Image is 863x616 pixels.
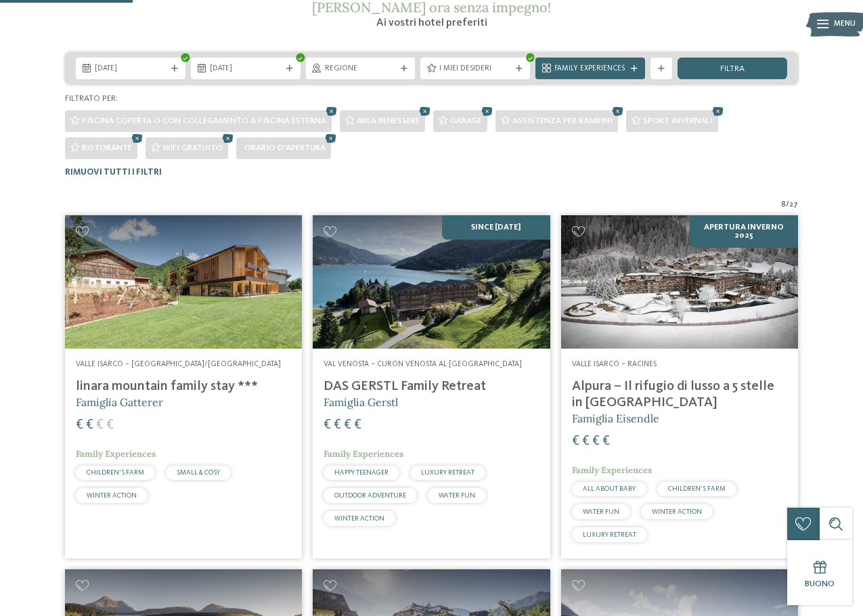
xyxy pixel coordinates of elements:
span: Area benessere [357,116,420,125]
a: Buono [787,540,852,605]
span: Valle Isarco – [GEOGRAPHIC_DATA]/[GEOGRAPHIC_DATA] [76,360,281,368]
span: € [572,435,579,448]
span: WATER FUN [439,492,475,499]
span: CHILDREN’S FARM [668,485,726,492]
a: Cercate un hotel per famiglie? Qui troverete solo i migliori! Apertura inverno 2025 Valle Isarco ... [561,215,798,558]
span: € [582,435,590,448]
span: WATER FUN [583,508,619,515]
span: I miei desideri [439,64,511,74]
span: CHILDREN’S FARM [87,469,144,476]
span: Regione [325,64,397,74]
span: € [76,418,83,432]
span: Family Experiences [554,64,626,74]
span: HAPPY TEENAGER [334,469,389,476]
span: Sport invernali [643,116,713,125]
span: € [86,418,93,432]
span: € [592,435,600,448]
span: Garage [450,116,482,125]
img: Cercate un hotel per famiglie? Qui troverete solo i migliori! [65,215,302,349]
span: SMALL & COSY [177,469,220,476]
span: Famiglia Gerstl [324,395,398,409]
span: LUXURY RETREAT [583,531,636,538]
span: Assistenza per bambini [512,116,613,125]
span: € [602,435,610,448]
a: Cercate un hotel per famiglie? Qui troverete solo i migliori! Valle Isarco – [GEOGRAPHIC_DATA]/[G... [65,215,302,558]
span: Family Experiences [572,464,652,476]
span: WINTER ACTION [334,515,384,522]
span: [DATE] [210,64,282,74]
span: filtra [720,65,745,74]
img: Cercate un hotel per famiglie? Qui troverete solo i migliori! [561,215,798,349]
a: Cercate un hotel per famiglie? Qui troverete solo i migliori! SINCE [DATE] Val Venosta – Curon Ve... [313,215,550,558]
span: Filtrato per: [65,94,118,103]
span: € [106,418,114,432]
span: Famiglia Gatterer [76,395,163,409]
span: Rimuovi tutti i filtri [65,168,162,177]
span: € [334,418,341,432]
img: Cercate un hotel per famiglie? Qui troverete solo i migliori! [313,215,550,349]
span: Buono [805,579,835,588]
span: WINTER ACTION [652,508,702,515]
span: Valle Isarco – Racines [572,360,657,368]
span: Famiglia Eisendle [572,412,659,425]
h4: Alpura – Il rifugio di lusso a 5 stelle in [GEOGRAPHIC_DATA] [572,378,787,411]
h4: linara mountain family stay *** [76,378,291,395]
span: € [354,418,361,432]
span: / [786,200,789,211]
span: OUTDOOR ADVENTURE [334,492,406,499]
span: 27 [789,200,798,211]
span: € [324,418,331,432]
span: Ristorante [82,144,132,152]
span: WiFi gratuito [162,144,223,152]
span: WINTER ACTION [87,492,137,499]
span: € [344,418,351,432]
span: Family Experiences [76,448,156,460]
span: [DATE] [95,64,167,74]
span: Piscina coperta o con collegamento a piscina esterna [82,116,326,125]
h4: DAS GERSTL Family Retreat [324,378,539,395]
span: 8 [781,200,786,211]
span: € [96,418,104,432]
span: LUXURY RETREAT [421,469,474,476]
span: Orario d'apertura [244,144,326,152]
span: Ai vostri hotel preferiti [376,18,487,28]
span: ALL ABOUT BABY [583,485,636,492]
span: Family Experiences [324,448,403,460]
span: Val Venosta – Curon Venosta al [GEOGRAPHIC_DATA] [324,360,522,368]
